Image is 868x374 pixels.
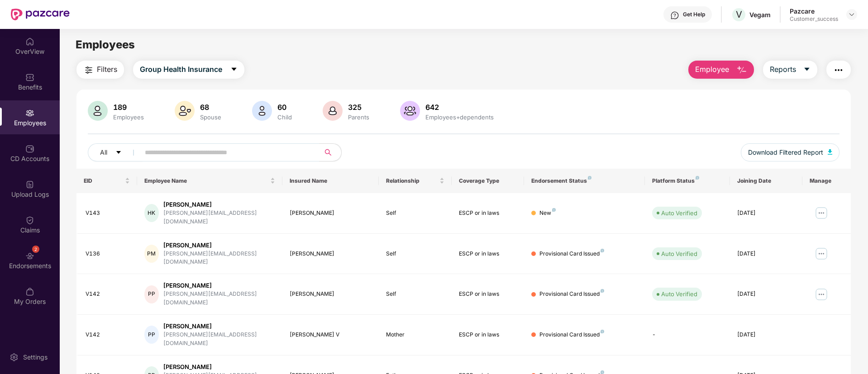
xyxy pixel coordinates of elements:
[83,65,94,76] img: svg+xml;base64,PHN2ZyB4bWxucz0iaHR0cDovL3d3dy53My5vcmcvMjAwMC9zdmciIHdpZHRoPSIyNCIgaGVpZ2h0PSIyNC...
[552,208,556,212] img: svg+xml;base64,PHN2ZyB4bWxucz0iaHR0cDovL3d3dy53My5vcmcvMjAwMC9zdmciIHdpZHRoPSI4IiBoZWlnaHQ9IjgiIH...
[86,331,130,339] div: V142
[319,143,342,161] button: search
[144,177,268,185] span: Employee Name
[601,289,604,293] img: svg+xml;base64,PHN2ZyB4bWxucz0iaHR0cDovL3d3dy53My5vcmcvMjAwMC9zdmciIHdpZHRoPSI4IiBoZWlnaHQ9IjgiIH...
[163,322,275,331] div: [PERSON_NAME]
[144,326,159,344] div: PP
[539,209,556,218] div: New
[140,64,222,75] span: Group Health Insurance
[737,331,795,339] div: [DATE]
[814,206,829,220] img: manageButton
[86,250,130,258] div: V136
[11,9,70,20] img: New Pazcare Logo
[652,177,722,185] div: Platform Status
[459,209,517,218] div: ESCP or in laws
[803,66,811,74] span: caret-down
[88,143,143,161] button: Allcaret-down
[770,64,796,75] span: Reports
[144,204,159,222] div: HK
[25,251,34,260] img: svg+xml;base64,PHN2ZyBpZD0iRW5kb3JzZW1lbnRzIiB4bWxucz0iaHR0cDovL3d3dy53My5vcmcvMjAwMC9zdmciIHdpZH...
[539,290,604,298] div: Provisional Card Issued
[814,287,829,302] img: manageButton
[763,61,817,79] button: Reportscaret-down
[163,363,275,371] div: [PERSON_NAME]
[25,180,34,189] img: svg+xml;base64,PHN2ZyBpZD0iVXBsb2FkX0xvZ3MiIGRhdGEtbmFtZT0iVXBsb2FkIExvZ3MiIHhtbG5zPSJodHRwOi8vd3...
[814,246,829,261] img: manageButton
[163,241,275,250] div: [PERSON_NAME]
[452,169,524,193] th: Coverage Type
[276,114,294,121] div: Child
[346,114,371,121] div: Parents
[163,290,275,307] div: [PERSON_NAME][EMAIL_ADDRESS][DOMAIN_NAME]
[459,331,517,339] div: ESCP or in laws
[386,250,444,258] div: Self
[736,65,747,76] img: svg+xml;base64,PHN2ZyB4bWxucz0iaHR0cDovL3d3dy53My5vcmcvMjAwMC9zdmciIHhtbG5zOnhsaW5rPSJodHRwOi8vd3...
[386,290,444,298] div: Self
[386,331,444,339] div: Mother
[25,73,34,82] img: svg+xml;base64,PHN2ZyBpZD0iQmVuZWZpdHMiIHhtbG5zPSJodHRwOi8vd3d3LnczLm9yZy8yMDAwL3N2ZyIgd2lkdGg9Ij...
[10,353,19,362] img: svg+xml;base64,PHN2ZyBpZD0iU2V0dGluZy0yMHgyMCIgeG1sbnM9Imh0dHA6Ly93d3cudzMub3JnLzIwMDAvc3ZnIiB3aW...
[20,353,50,362] div: Settings
[25,216,34,225] img: svg+xml;base64,PHN2ZyBpZD0iQ2xhaW0iIHhtbG5zPSJodHRwOi8vd3d3LnczLm9yZy8yMDAwL3N2ZyIgd2lkdGg9IjIwIi...
[252,101,272,121] img: svg+xml;base64,PHN2ZyB4bWxucz0iaHR0cDovL3d3dy53My5vcmcvMjAwMC9zdmciIHhtbG5zOnhsaW5rPSJodHRwOi8vd3...
[645,315,730,355] td: -
[25,109,34,118] img: svg+xml;base64,PHN2ZyBpZD0iRW1wbG95ZWVzIiB4bWxucz0iaHR0cDovL3d3dy53My5vcmcvMjAwMC9zdmciIHdpZHRoPS...
[133,61,244,79] button: Group Health Insurancecaret-down
[230,66,238,74] span: caret-down
[833,65,844,76] img: svg+xml;base64,PHN2ZyB4bWxucz0iaHR0cDovL3d3dy53My5vcmcvMjAwMC9zdmciIHdpZHRoPSIyNCIgaGVpZ2h0PSIyNC...
[696,176,699,180] img: svg+xml;base64,PHN2ZyB4bWxucz0iaHR0cDovL3d3dy53My5vcmcvMjAwMC9zdmciIHdpZHRoPSI4IiBoZWlnaHQ9IjgiIH...
[379,169,451,193] th: Relationship
[790,7,838,15] div: Pazcare
[737,290,795,298] div: [DATE]
[695,64,729,75] span: Employee
[737,250,795,258] div: [DATE]
[588,176,591,180] img: svg+xml;base64,PHN2ZyB4bWxucz0iaHR0cDovL3d3dy53My5vcmcvMjAwMC9zdmciIHdpZHRoPSI4IiBoZWlnaHQ9IjgiIH...
[741,143,839,161] button: Download Filtered Report
[346,103,371,112] div: 325
[539,331,604,339] div: Provisional Card Issued
[290,250,372,258] div: [PERSON_NAME]
[25,287,34,296] img: svg+xml;base64,PHN2ZyBpZD0iTXlfT3JkZXJzIiBkYXRhLW5hbWU9Ik15IE9yZGVycyIgeG1sbnM9Imh0dHA6Ly93d3cudz...
[601,249,604,252] img: svg+xml;base64,PHN2ZyB4bWxucz0iaHR0cDovL3d3dy53My5vcmcvMjAwMC9zdmciIHdpZHRoPSI4IiBoZWlnaHQ9IjgiIH...
[688,61,754,79] button: Employee
[661,249,697,258] div: Auto Verified
[163,281,275,290] div: [PERSON_NAME]
[25,144,34,153] img: svg+xml;base64,PHN2ZyBpZD0iQ0RfQWNjb3VudHMiIGRhdGEtbmFtZT0iQ0QgQWNjb3VudHMiIHhtbG5zPSJodHRwOi8vd3...
[290,209,372,218] div: [PERSON_NAME]
[32,246,39,253] div: 2
[386,177,437,185] span: Relationship
[290,290,372,298] div: [PERSON_NAME]
[424,103,496,112] div: 642
[424,114,496,121] div: Employees+dependents
[276,103,294,112] div: 60
[111,103,146,112] div: 189
[661,208,697,218] div: Auto Verified
[459,250,517,258] div: ESCP or in laws
[531,177,638,185] div: Endorsement Status
[661,289,697,298] div: Auto Verified
[730,169,802,193] th: Joining Date
[163,200,275,209] div: [PERSON_NAME]
[802,169,851,193] th: Manage
[749,10,771,19] div: Vegam
[86,209,130,218] div: V143
[319,149,337,156] span: search
[828,149,832,155] img: svg+xml;base64,PHN2ZyB4bWxucz0iaHR0cDovL3d3dy53My5vcmcvMjAwMC9zdmciIHhtbG5zOnhsaW5rPSJodHRwOi8vd3...
[748,147,823,157] span: Download Filtered Report
[736,9,742,20] span: V
[601,370,604,374] img: svg+xml;base64,PHN2ZyB4bWxucz0iaHR0cDovL3d3dy53My5vcmcvMjAwMC9zdmciIHdpZHRoPSI4IiBoZWlnaHQ9IjgiIH...
[459,290,517,298] div: ESCP or in laws
[115,149,122,156] span: caret-down
[198,114,223,121] div: Spouse
[84,177,123,185] span: EID
[848,11,855,18] img: svg+xml;base64,PHN2ZyBpZD0iRHJvcGRvd24tMzJ4MzIiIHhtbG5zPSJodHRwOi8vd3d3LnczLm9yZy8yMDAwL3N2ZyIgd2...
[386,209,444,218] div: Self
[400,101,420,121] img: svg+xml;base64,PHN2ZyB4bWxucz0iaHR0cDovL3d3dy53My5vcmcvMjAwMC9zdmciIHhtbG5zOnhsaW5rPSJodHRwOi8vd3...
[163,209,275,226] div: [PERSON_NAME][EMAIL_ADDRESS][DOMAIN_NAME]
[175,101,195,121] img: svg+xml;base64,PHN2ZyB4bWxucz0iaHR0cDovL3d3dy53My5vcmcvMjAwMC9zdmciIHhtbG5zOnhsaW5rPSJodHRwOi8vd3...
[88,101,108,121] img: svg+xml;base64,PHN2ZyB4bWxucz0iaHR0cDovL3d3dy53My5vcmcvMjAwMC9zdmciIHhtbG5zOnhsaW5rPSJodHRwOi8vd3...
[86,290,130,298] div: V142
[282,169,379,193] th: Insured Name
[163,331,275,348] div: [PERSON_NAME][EMAIL_ADDRESS][DOMAIN_NAME]
[100,147,107,157] span: All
